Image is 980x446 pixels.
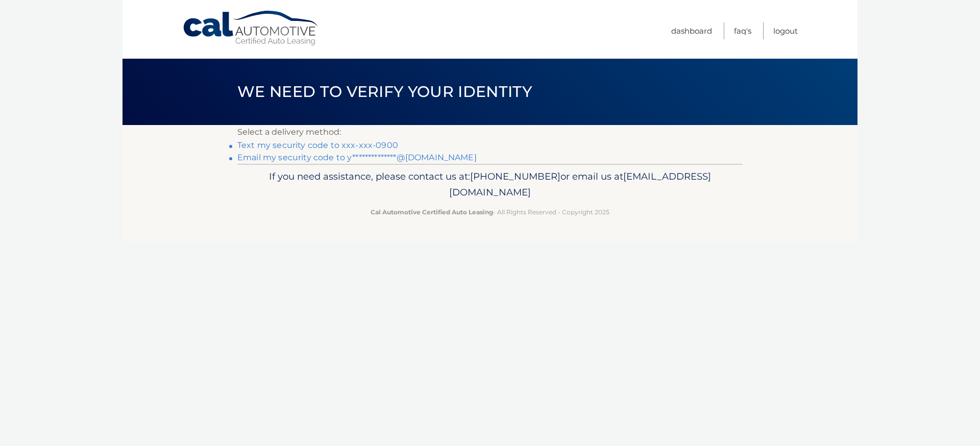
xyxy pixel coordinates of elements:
a: Logout [773,22,798,39]
a: Dashboard [671,22,712,39]
p: If you need assistance, please contact us at: or email us at [244,168,736,201]
p: - All Rights Reserved - Copyright 2025 [244,207,736,217]
a: FAQ's [734,22,751,39]
p: Select a delivery method: [237,125,743,139]
span: We need to verify your identity [237,82,532,101]
span: [PHONE_NUMBER] [470,170,560,182]
a: Text my security code to xxx-xxx-0900 [237,140,398,150]
a: Cal Automotive [182,10,320,46]
strong: Cal Automotive Certified Auto Leasing [371,208,493,216]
